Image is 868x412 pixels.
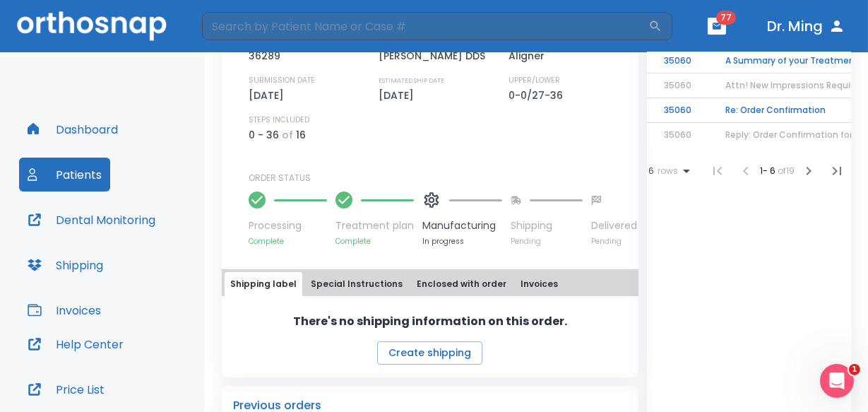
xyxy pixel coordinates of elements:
p: In progress [422,236,502,247]
span: 1 [849,364,860,375]
p: SUBMISSION DATE [249,74,315,87]
button: Price List [19,372,113,406]
p: 0-0/27-36 [509,87,568,104]
button: Invoices [515,272,564,296]
p: Pending [511,236,583,247]
button: Dashboard [19,112,126,146]
p: of [282,126,293,143]
span: 35060 [664,79,691,91]
td: 35060 [647,49,708,73]
p: Treatment plan [335,218,414,233]
p: 36289 [249,47,285,64]
span: 77 [716,11,736,25]
iframe: Intercom live chat [820,364,854,398]
span: Attn! New Impressions Required [725,79,864,91]
span: of 19 [778,165,795,177]
p: 0 - 36 [249,126,279,143]
p: ORDER STATUS [249,172,629,184]
button: Help Center [19,327,132,361]
span: 35060 [664,129,691,141]
p: There's no shipping information on this order. [293,313,567,330]
td: 35060 [647,98,708,123]
button: Invoices [19,293,109,327]
p: Manufacturing [422,218,502,233]
button: Enclosed with order [411,272,512,296]
p: Pending [591,236,637,247]
span: 6 [648,166,654,176]
span: rows [654,166,678,176]
span: 1 - 6 [760,165,778,177]
button: Shipping [19,248,112,282]
button: Patients [19,158,110,192]
p: ESTIMATED SHIP DATE [379,74,444,87]
p: [DATE] [379,87,419,104]
p: Complete [335,236,414,247]
p: Complete [249,236,327,247]
p: Processing [249,218,327,233]
p: UPPER/LOWER [509,74,560,87]
button: Create shipping [377,341,482,365]
p: STEPS INCLUDED [249,114,309,126]
input: Search by Patient Name or Case # [202,12,648,40]
p: Delivered [591,218,637,233]
button: Dental Monitoring [19,203,164,237]
button: Special Instructions [305,272,408,296]
p: 16 [296,126,306,143]
p: Aligner [509,47,549,64]
div: tabs [225,272,636,296]
button: Shipping label [225,272,302,296]
p: [PERSON_NAME] DDS [379,47,490,64]
button: Dr. Ming [761,13,851,39]
p: [DATE] [249,87,289,104]
img: Orthosnap [17,11,167,40]
p: Shipping [511,218,583,233]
